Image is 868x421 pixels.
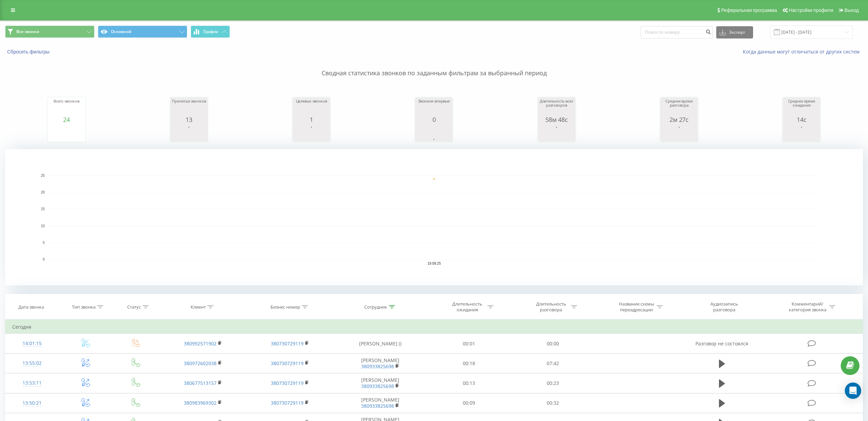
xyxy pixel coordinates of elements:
[417,116,451,123] div: 0
[5,49,53,55] button: Сбросить фильтры
[511,393,594,413] td: 00:32
[540,116,574,123] div: 58м 48с
[427,334,511,354] td: 00:01
[184,360,217,367] a: 380972602038
[16,29,39,34] span: Все звонки
[417,123,451,143] svg: A chart.
[271,340,304,347] a: 380730729119
[511,334,594,354] td: 00:00
[271,360,304,367] a: 380730729119
[844,7,859,13] span: Выход
[271,400,304,406] a: 380730729119
[662,123,696,143] svg: A chart.
[334,393,427,413] td: [PERSON_NAME]
[716,26,753,38] button: Экспорт
[49,116,84,123] div: 24
[428,262,441,265] text: 19.09.25
[18,304,44,310] div: Дата звонка
[721,7,777,13] span: Реферальная программа
[702,301,746,313] div: Аудиозапись разговора
[427,373,511,393] td: 00:13
[427,393,511,413] td: 00:09
[49,99,84,116] div: Всего звонков
[184,340,217,347] a: 380992571902
[540,123,574,143] svg: A chart.
[511,373,594,393] td: 00:23
[361,383,394,389] a: 380933825698
[784,116,819,123] div: 14с
[41,190,45,194] text: 20
[695,340,748,347] span: Разговор не состоялся
[845,383,861,399] div: Open Intercom Messenger
[5,55,863,78] p: Сводная статистика звонков по заданным фильтрам за выбранный период
[127,304,141,310] div: Статус
[5,26,94,38] button: Все звонки
[449,301,486,313] div: Длительность ожидания
[5,149,863,285] svg: A chart.
[540,99,574,116] div: Длительность всех разговоров
[662,99,696,116] div: Среднее время разговора
[533,301,569,313] div: Длительность разговора
[191,26,230,38] button: График
[417,99,451,116] div: Звонили впервые
[662,116,696,123] div: 2м 27с
[172,123,206,143] svg: A chart.
[12,396,52,410] div: 13:50:21
[43,258,45,261] text: 0
[294,123,328,143] svg: A chart.
[12,357,52,370] div: 13:55:02
[5,320,863,334] td: Сегодня
[41,224,45,228] text: 10
[41,207,45,211] text: 15
[49,123,84,143] svg: A chart.
[364,304,387,310] div: Сотрудник
[72,304,95,310] div: Тип звонка
[172,116,206,123] div: 13
[203,29,218,34] span: График
[294,116,328,123] div: 1
[334,354,427,373] td: [PERSON_NAME]
[98,26,187,38] button: Основной
[270,304,300,310] div: Бизнес номер
[12,337,52,350] div: 14:01:15
[12,376,52,390] div: 13:53:11
[361,403,394,409] a: 380933825698
[618,301,655,313] div: Название схемы переадресации
[43,241,45,245] text: 5
[41,174,45,177] text: 25
[191,304,206,310] div: Клиент
[361,363,394,370] a: 380933825698
[511,354,594,373] td: 07:42
[184,400,217,406] a: 380983969302
[788,301,827,313] div: Комментарий/категория звонка
[784,99,819,116] div: Среднее время ожидания
[789,7,833,13] span: Настройки профиля
[271,380,304,386] a: 380730729119
[784,123,819,143] svg: A chart.
[172,99,206,116] div: Принятых звонков
[334,334,427,354] td: [PERSON_NAME] ()
[743,48,863,55] a: Когда данные могут отличаться от других систем
[427,354,511,373] td: 00:18
[294,99,328,116] div: Целевых звонков
[334,373,427,393] td: [PERSON_NAME]
[641,26,713,38] input: Поиск по номеру
[184,380,217,386] a: 380677513157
